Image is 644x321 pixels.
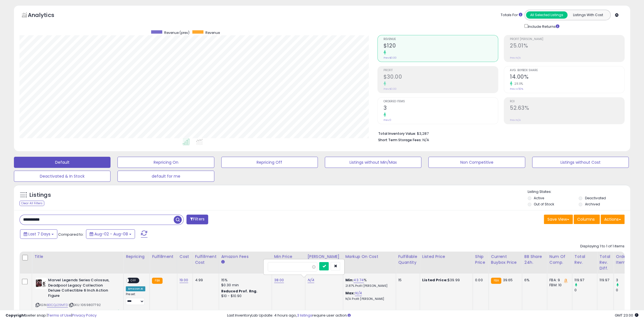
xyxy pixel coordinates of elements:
span: Last 7 Days [28,231,50,237]
button: Last 7 Days [20,229,57,239]
button: Save View [544,215,573,224]
div: Include Returns [520,23,566,29]
span: Profit [PERSON_NAME] [510,38,624,41]
div: 3 [616,278,638,283]
button: Filters [186,215,208,224]
div: 0 [574,288,597,293]
small: Prev: N/A [510,56,521,59]
p: Listing States: [528,189,630,195]
button: Actions [601,215,625,224]
button: Non Competitive [428,157,525,168]
small: 211.11% [512,82,523,86]
div: Amazon AI [126,286,145,291]
div: 15 [398,278,416,283]
button: Listings without Min/Max [325,157,421,168]
a: 38.00 [274,277,284,283]
div: FBA: 9 [549,278,568,283]
span: Avg. Buybox Share [510,69,624,72]
label: Archived [585,202,600,206]
button: Default [14,157,110,168]
span: | SKU: 1069807792 [69,303,101,307]
h2: 25.01% [510,43,624,50]
div: 4.99 [195,278,215,283]
span: Revenue (prev) [164,30,190,35]
label: Deactivated [585,196,606,200]
small: Prev: $0.00 [384,87,397,91]
span: ROI [510,100,624,103]
button: Listings With Cost [567,11,609,19]
div: Preset: [126,292,145,305]
h5: Listings [30,191,51,199]
div: Last InventoryLab Update: 4 hours ago, require user action. [227,313,638,318]
div: Repricing [126,254,147,260]
small: Prev: $0.00 [384,56,397,59]
img: 41tfxP17XbL._SL40_.jpg [36,278,47,289]
b: Min: [345,277,354,283]
b: Total Inventory Value: [378,131,416,136]
button: Listings without Cost [532,157,629,168]
h2: 14.00% [510,74,624,81]
div: FBM: 10 [549,283,568,288]
span: 2025-08-16 23:00 GMT [615,313,638,318]
label: Active [534,196,544,200]
div: $10 - $10.90 [221,294,267,298]
small: FBA [152,278,162,284]
h5: Analytics [28,11,65,20]
span: Ordered Items [384,100,498,103]
div: 119.97 [599,278,609,283]
button: Aug-02 - Aug-08 [86,229,135,239]
div: Min Price [274,254,303,260]
div: Totals For [501,13,522,18]
button: Repricing Off [221,157,318,168]
div: Cost [180,254,190,260]
h2: $120 [384,43,498,50]
h2: 3 [384,105,498,112]
label: Out of Stock [534,202,554,206]
a: N/A [355,290,362,296]
div: Total Rev. Diff. [599,254,611,271]
div: 15% [221,278,267,283]
div: $39.99 [422,278,468,283]
strong: Copyright [6,313,26,318]
a: Privacy Policy [72,313,97,318]
div: seller snap | | [6,313,97,318]
button: default for me [117,171,214,182]
small: Amazon Fees. [221,260,225,265]
th: The percentage added to the cost of goods (COGS) that forms the calculator for Min & Max prices. [343,252,396,273]
p: 21.87% Profit [PERSON_NAME] [345,284,392,288]
div: Markup on Cost [345,254,394,260]
div: $0.30 min [221,283,267,288]
div: 0 [616,288,638,293]
span: Columns [577,217,595,222]
div: Current Buybox Price [491,254,520,265]
div: Ordered Items [616,254,636,265]
button: Deactivated & In Stock [14,171,110,182]
a: N/A [308,277,314,283]
div: BB Share 24h. [524,254,545,265]
button: Repricing On [117,157,214,168]
h2: 52.63% [510,105,624,112]
a: 19.00 [180,277,188,283]
small: Prev: N/A [510,118,521,122]
div: Title [34,254,121,260]
small: FBA [491,278,501,284]
span: Profit [384,69,498,72]
div: Ship Price [475,254,486,265]
div: Fulfillment Cost [195,254,217,265]
div: 0.00 [475,278,484,283]
span: Compared to: [58,232,84,237]
h2: $30.00 [384,74,498,81]
div: Num of Comp. [549,254,570,265]
span: Revenue [384,38,498,41]
div: 6% [524,278,543,283]
button: All Selected Listings [526,11,567,19]
b: Short Term Storage Fees: [378,138,422,142]
b: Marvel Legends Series Colossus, Deadpool Legacy Collection Deluxe Collectible 6 Inch Action Figure [48,278,116,300]
span: N/A [422,137,429,143]
a: 43.74 [353,277,364,283]
a: B0CQJ29MTD [47,303,68,307]
a: Terms of Use [48,313,71,318]
div: Total Rev. [574,254,595,265]
div: Fulfillable Quantity [398,254,417,265]
b: Listed Price: [422,277,448,283]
